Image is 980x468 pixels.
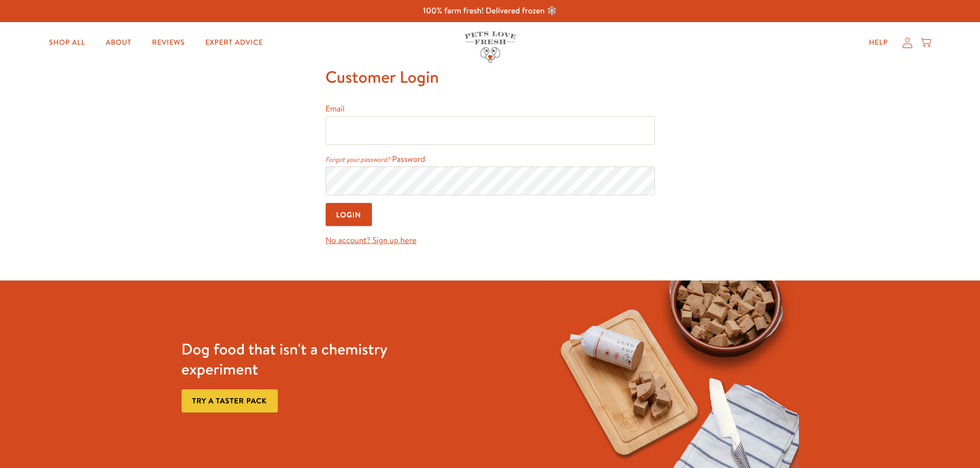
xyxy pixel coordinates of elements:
label: Email [326,103,345,115]
img: Pets Love Fresh [465,31,516,63]
label: Password [392,154,425,165]
a: No account? Sign up here [326,235,417,246]
a: About [97,32,139,53]
a: Help [861,32,896,53]
a: Shop All [41,32,93,53]
h1: Customer Login [326,63,655,91]
input: Login [326,203,372,226]
a: Expert Advice [197,32,271,53]
a: Forgot your password? [326,155,390,164]
a: Try a taster pack [182,389,278,413]
h3: Dog food that isn't a chemistry experiment [182,339,434,379]
a: Reviews [144,32,193,53]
